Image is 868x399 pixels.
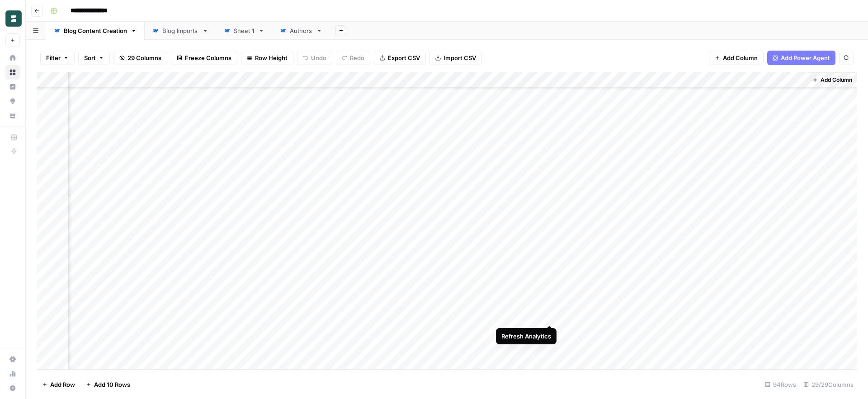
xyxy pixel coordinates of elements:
span: Undo [311,53,326,62]
button: Row Height [241,51,293,65]
a: Settings [5,352,20,366]
span: Row Height [255,53,288,62]
span: Import CSV [443,53,476,62]
span: 29 Columns [127,53,161,62]
span: Redo [350,53,364,62]
button: Import CSV [429,51,482,65]
button: Redo [336,51,370,65]
a: Insights [5,80,20,94]
span: Add Power Agent [781,53,830,62]
span: Export CSV [388,53,420,62]
span: Freeze Columns [185,53,231,62]
a: Opportunities [5,94,20,108]
div: Blog Imports [162,26,198,35]
a: Blog Content Creation [46,22,145,40]
a: Your Data [5,108,20,123]
div: Refresh Analytics [501,332,551,341]
a: Blog Imports [145,22,216,40]
button: Add 10 Rows [80,377,136,392]
button: Add Power Agent [767,51,835,65]
button: Help + Support [5,381,20,395]
button: Add Column [809,74,856,86]
a: Browse [5,65,20,80]
button: Workspace: Borderless [5,7,20,30]
a: Authors [272,22,330,40]
div: 29/29 Columns [800,377,857,392]
button: Export CSV [374,51,426,65]
div: Authors [290,26,312,35]
a: Sheet 1 [216,22,272,40]
button: Freeze Columns [171,51,237,65]
div: Sheet 1 [234,26,255,35]
span: Add Row [50,380,75,389]
button: Sort [78,51,110,65]
span: Add 10 Rows [94,380,130,389]
img: Borderless Logo [5,10,22,27]
a: Usage [5,366,20,381]
button: Undo [297,51,332,65]
span: Filter [46,53,61,62]
button: Add Column [709,51,764,65]
span: Add Column [821,76,852,84]
span: Add Column [723,53,758,62]
span: Sort [84,53,96,62]
div: Blog Content Creation [64,26,127,35]
a: Home [5,51,20,65]
button: Filter [40,51,75,65]
button: 29 Columns [113,51,167,65]
div: 94 Rows [761,377,800,392]
button: Add Row [37,377,80,392]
